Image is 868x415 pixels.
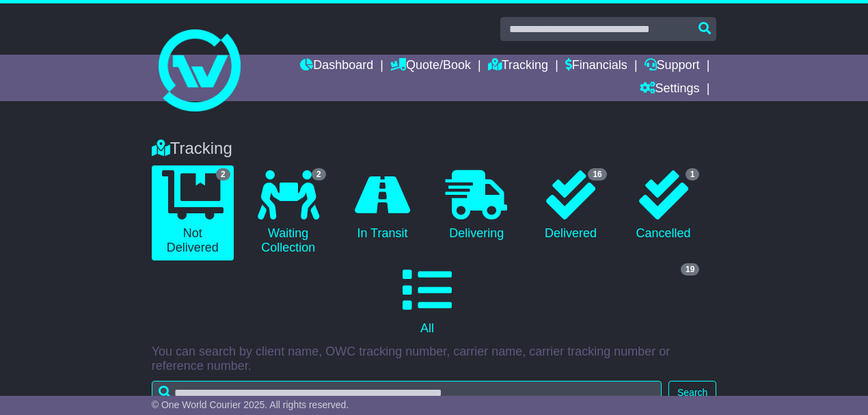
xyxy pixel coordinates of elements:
span: 19 [681,263,699,276]
span: 2 [216,168,230,180]
a: 19 All [152,260,703,341]
div: Tracking [145,139,724,159]
a: Support [645,55,700,78]
a: Delivering [435,165,517,246]
a: Dashboard [300,55,373,78]
span: 2 [312,168,326,180]
a: Tracking [488,55,548,78]
a: 2 Waiting Collection [247,165,329,260]
a: 1 Cancelled [624,165,703,246]
span: 16 [588,168,606,180]
p: You can search by client name, OWC tracking number, carrier name, carrier tracking number or refe... [152,345,717,374]
a: 2 Not Delivered [152,165,234,260]
a: Settings [640,78,700,101]
span: 1 [686,168,700,180]
a: Quote/Book [390,55,471,78]
a: Financials [565,55,627,78]
button: Search [668,381,716,405]
span: © One World Courier 2025. All rights reserved. [152,399,349,410]
a: In Transit [343,165,422,246]
a: 16 Delivered [531,165,610,246]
